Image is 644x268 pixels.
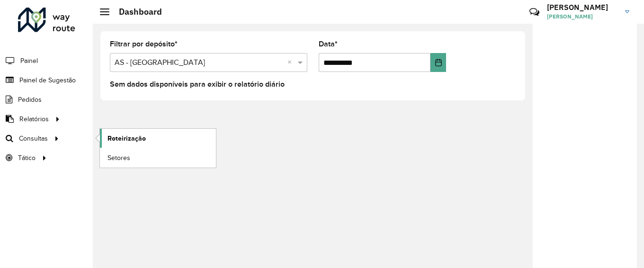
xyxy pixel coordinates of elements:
span: Roteirização [107,134,146,143]
span: Painel [20,56,38,66]
span: [PERSON_NAME] [547,12,618,21]
span: Tático [18,153,36,163]
span: Clear all [287,57,295,68]
button: Choose Date [430,53,446,72]
label: Sem dados disponíveis para exibir o relatório diário [110,79,285,90]
a: Roteirização [100,129,216,148]
a: Contato Rápido [524,2,545,22]
span: Pedidos [18,95,42,105]
h3: [PERSON_NAME] [547,3,618,12]
span: Consultas [19,134,48,143]
h2: Dashboard [109,7,162,17]
label: Filtrar por depósito [110,38,178,50]
span: Painel de Sugestão [19,75,76,85]
span: Relatórios [19,114,49,124]
a: Setores [100,148,216,167]
span: Setores [107,153,130,163]
label: Data [319,38,338,50]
